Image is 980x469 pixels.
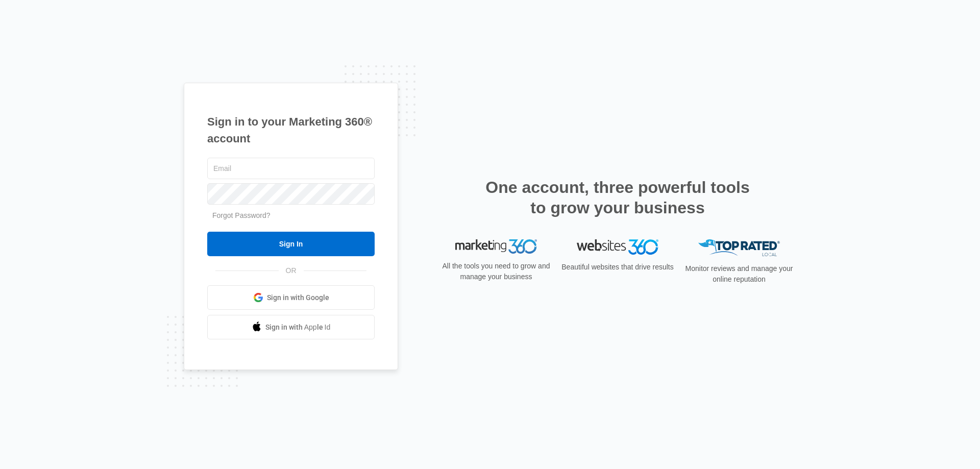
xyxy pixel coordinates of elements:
[560,262,675,273] p: Beautiful websites that drive results
[267,292,329,303] span: Sign in with Google
[207,232,375,256] input: Sign In
[698,239,780,256] img: Top Rated Local
[439,261,553,282] p: All the tools you need to grow and manage your business
[212,211,271,219] a: Forgot Password?
[265,322,331,333] span: Sign in with Apple Id
[207,158,375,179] input: Email
[207,113,375,147] h1: Sign in to your Marketing 360® account
[577,239,658,254] img: Websites 360
[482,177,753,218] h2: One account, three powerful tools to grow your business
[279,265,304,276] span: OR
[207,285,375,310] a: Sign in with Google
[682,263,796,285] p: Monitor reviews and manage your online reputation
[455,239,537,254] img: Marketing 360
[207,315,375,339] a: Sign in with Apple Id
